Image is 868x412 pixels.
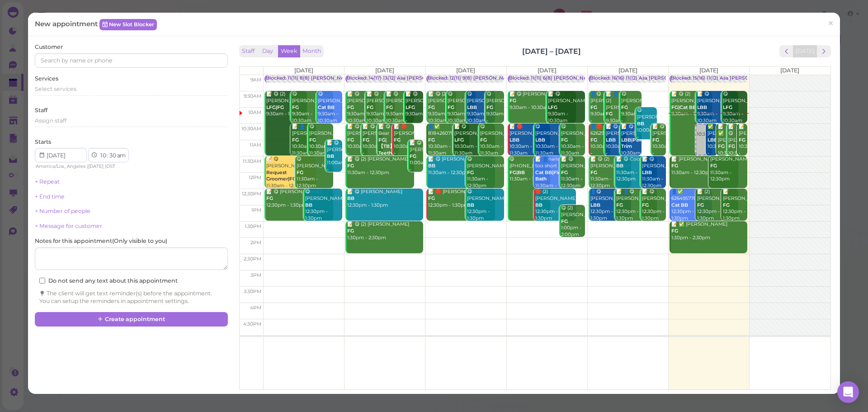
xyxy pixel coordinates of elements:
[561,170,568,175] b: FG
[405,91,423,131] div: 📝 😋 [PERSON_NAME] 9:30am - 10:30am
[642,156,666,189] div: 📝 😋 [PERSON_NAME] 11:30am - 12:30pm
[249,175,261,180] span: 12pm
[606,137,616,143] b: LBB
[39,289,223,306] div: The client will get text reminder(s) before the appointment. You can setup the reminders in appoi...
[410,153,416,159] b: FG
[621,104,628,110] b: FG
[428,123,469,156] div: 👤✅ 8184260797 10:30am - 11:30am
[39,277,178,285] label: Do not send any text about this appointment
[327,153,334,159] b: BB
[509,75,633,82] div: Blocked: 11(11) 6(8) [PERSON_NAME] • Appointment
[728,143,735,149] b: FG
[362,123,383,163] div: 📝 😋 [PERSON_NAME] 10:30am - 11:30am
[347,195,354,201] b: BB
[347,189,423,208] div: 📝 😋 [PERSON_NAME] 12:30pm - 1:30pm
[722,91,747,124] div: 😋 [PERSON_NAME] 9:30am - 10:30am
[509,170,525,175] b: FG|BB
[616,189,657,222] div: 📝 👤😋 [PERSON_NAME] 12:30pm - 1:30pm
[605,91,626,137] div: 📝 👤😋 (2) [PERSON_NAME] 9:30am - 10:30am
[642,170,652,175] b: LBB
[717,123,728,170] div: 📝 ✅ [PERSON_NAME] 10:30am - 11:30am
[35,162,136,170] div: | |
[722,189,747,222] div: 📝 [PERSON_NAME] 12:30pm - 1:30pm
[793,45,817,57] button: [DATE]
[448,104,454,110] b: FG
[35,106,47,114] label: Staff
[642,202,649,208] b: FG
[378,123,399,183] div: 📝 😋 or Bear 10:30am - 11:30am
[671,202,688,208] b: Cat BB
[817,45,831,57] button: next
[590,75,772,82] div: Blocked: 16(16) 11(12) Asa [PERSON_NAME] [PERSON_NAME] • Appointment
[637,121,644,127] b: BB
[36,163,85,169] span: America/Los_Angeles
[456,67,475,74] span: [DATE]
[671,228,678,234] b: FG
[606,111,613,117] b: FG
[386,91,414,124] div: 📝 😋 [PERSON_NAME] 9:30am - 10:30am
[35,19,99,28] span: New appointment
[250,77,261,83] span: 9am
[347,163,354,169] b: FG
[671,156,738,176] div: 📝 [PERSON_NAME] 11:30am - 12:30pm
[642,189,666,222] div: 📝 😋 [PERSON_NAME] 12:30pm - 1:30pm
[428,189,495,208] div: 📝 🛑 [PERSON_NAME] 12:30pm - 1:30pm
[728,123,738,170] div: 📝 😋 [PERSON_NAME] 10:30am - 11:30am
[297,170,303,175] b: FG
[292,137,299,143] b: FG
[378,137,400,163] b: FG|【TB】Teeth Brushing
[739,137,745,143] b: FG
[305,189,342,222] div: 😋 [PERSON_NAME] 12:30pm - 1:30pm
[35,117,66,124] span: Assign staff
[621,91,642,131] div: 😋 [PERSON_NAME] 9:30am - 10:30am
[447,91,476,124] div: 😋 [PERSON_NAME] 9:30am - 10:30am
[718,143,725,149] b: FG
[35,75,58,83] label: Services
[347,91,375,124] div: 📝 😋 [PERSON_NAME] 9:30am - 10:30am
[671,163,678,169] b: FG
[509,123,551,156] div: 📝 🛑 [PERSON_NAME] 10:30am - 11:30am
[454,137,464,143] b: LFG
[409,140,423,180] div: 📝 😋 [PERSON_NAME] 11:00am - 12:00pm
[696,124,706,137] div: 10:30am
[590,156,632,189] div: 📝 😋 (2) [PERSON_NAME] 11:30am - 12:30pm
[616,202,623,208] b: FG
[393,123,414,163] div: 📝 🛑 [PERSON_NAME] 10:30am - 11:30am
[375,67,394,74] span: [DATE]
[266,75,390,82] div: Blocked: 11(11) 8(8) [PERSON_NAME] • Appointment
[467,91,495,124] div: 😋 [PERSON_NAME] 9:30am - 10:30am
[590,137,597,143] b: FG
[35,43,63,51] label: Customer
[708,137,717,143] b: LBB
[266,189,333,208] div: 📝 😋 [PERSON_NAME] 12:30pm - 1:30pm
[292,91,333,124] div: 😋 [PERSON_NAME] 9:30am - 10:30am
[710,156,747,183] div: [PERSON_NAME] 11:30am - 12:30pm
[366,91,395,124] div: 📝 😋 [PERSON_NAME] 9:30am - 10:30am
[347,75,530,82] div: Blocked: 14(17) 13(12) Asa [PERSON_NAME] [PERSON_NAME] • Appointment
[671,221,747,241] div: 📝 ✅ [PERSON_NAME] 1:30pm - 2:30pm
[250,272,261,278] span: 3pm
[480,137,487,143] b: FG
[39,278,45,284] input: Do not send any text about this appointment
[561,218,568,224] b: FG
[561,156,585,189] div: 📝 😋 [PERSON_NAME] 11:30am - 12:30pm
[621,123,642,170] div: 📝 😋 [PERSON_NAME] 10:30am - 11:30am
[780,67,799,74] span: [DATE]
[428,137,435,143] b: FG
[697,202,704,208] b: FG
[535,123,576,156] div: 😋 [PERSON_NAME] 10:30am - 11:30am
[243,158,261,164] span: 11:30am
[548,104,557,110] b: LFG
[292,104,299,110] b: FG
[509,156,551,183] div: 😋 [PHONE_NUMBER] 11:30am - 1:30pm
[467,202,474,208] b: BB
[428,163,435,169] b: BB
[244,256,261,262] span: 2:30pm
[828,17,834,30] span: ×
[294,67,313,74] span: [DATE]
[244,93,261,99] span: 9:30am
[347,123,368,163] div: 📝 😋 [PERSON_NAME] 10:30am - 11:30am
[561,205,585,238] div: 😋 (2) [PERSON_NAME] 1:00pm - 2:00pm
[309,123,333,156] div: 😋 [PERSON_NAME] 10:30am - 11:30am
[266,91,307,118] div: 📝 😋 (2) [PERSON_NAME] 9:30am - 11:30am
